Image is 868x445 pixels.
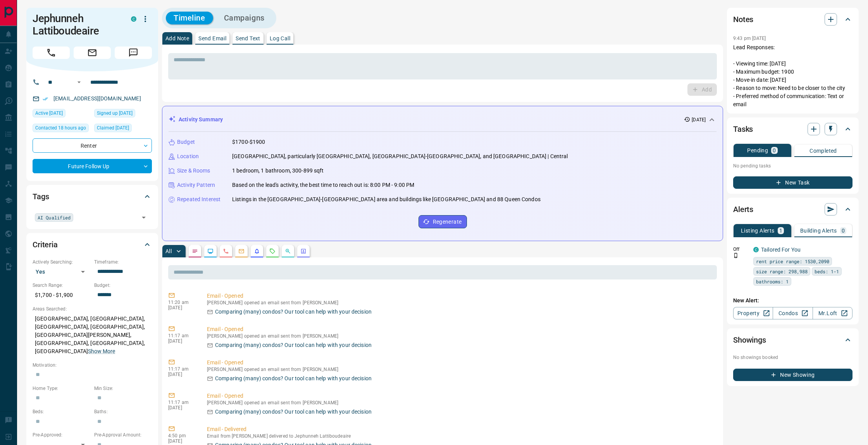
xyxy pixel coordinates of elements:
[94,431,152,438] p: Pre-Approval Amount:
[33,138,152,153] div: Renter
[733,10,852,29] div: Notes
[733,13,753,26] h2: Notes
[33,431,90,438] p: Pre-Approved:
[285,248,291,254] svg: Opportunities
[779,228,782,233] p: 1
[94,282,152,289] p: Budget:
[232,167,324,175] p: 1 bedroom, 1 bathroom, 300-899 sqft
[94,408,152,415] p: Baths:
[97,109,133,117] span: Signed up [DATE]
[33,408,90,415] p: Beds:
[238,248,245,254] svg: Emails
[33,289,90,302] p: $1,700 - $1,900
[169,112,716,127] div: Activity Summary[DATE]
[168,433,195,438] p: 4:50 pm
[207,300,714,305] p: [PERSON_NAME] opened an email sent from [PERSON_NAME]
[177,167,210,175] p: Size & Rooms
[168,305,195,310] p: [DATE]
[207,292,714,300] p: Email - Opened
[192,248,198,254] svg: Notes
[215,374,372,383] p: Comparing (many) condos? Our tool can help with your decision
[115,47,152,59] span: Message
[733,331,852,349] div: Showings
[809,148,837,154] p: Completed
[753,247,759,252] div: condos.ca
[756,267,808,275] span: size range: 298,988
[94,124,152,135] div: Tue May 06 2025
[35,109,63,117] span: Active [DATE]
[733,369,852,381] button: New Showing
[35,124,86,132] span: Contacted 18 hours ago
[216,12,272,24] button: Campaigns
[33,187,152,206] div: Tags
[236,36,260,41] p: Send Text
[177,138,195,146] p: Budget
[232,152,568,160] p: [GEOGRAPHIC_DATA], particularly [GEOGRAPHIC_DATA], [GEOGRAPHIC_DATA]-[GEOGRAPHIC_DATA], and [GEOG...
[815,267,839,275] span: beds: 1-1
[733,307,773,319] a: Property
[761,247,801,253] a: Tailored For You
[733,120,852,138] div: Tasks
[33,305,152,312] p: Areas Searched:
[207,333,714,339] p: [PERSON_NAME] opened an email sent from [PERSON_NAME]
[254,248,260,254] svg: Listing Alerts
[813,307,852,319] a: Mr.Loft
[215,341,372,349] p: Comparing (many) condos? Our tool can help with your decision
[94,109,152,120] div: Tue May 06 2025
[53,95,141,102] a: [EMAIL_ADDRESS][DOMAIN_NAME]
[166,12,213,24] button: Timeline
[756,278,789,285] span: bathrooms: 1
[733,297,852,305] p: New Alert:
[215,308,372,316] p: Comparing (many) condos? Our tool can help with your decision
[733,123,753,135] h2: Tasks
[733,246,749,253] p: Off
[207,248,214,254] svg: Lead Browsing Activity
[33,312,152,358] p: [GEOGRAPHIC_DATA], [GEOGRAPHIC_DATA], [GEOGRAPHIC_DATA], [GEOGRAPHIC_DATA], [GEOGRAPHIC_DATA][PER...
[733,253,739,258] svg: Push Notification Only
[168,400,195,405] p: 11:17 am
[215,408,372,416] p: Comparing (many) condos? Our tool can help with your decision
[800,228,837,233] p: Building Alerts
[168,372,195,377] p: [DATE]
[168,405,195,411] p: [DATE]
[74,78,84,87] button: Open
[773,307,813,319] a: Condos
[733,176,852,189] button: New Task
[207,425,714,433] p: Email - Delivered
[168,300,195,305] p: 11:20 am
[733,160,852,172] p: No pending tasks
[223,248,229,254] svg: Calls
[33,238,58,251] h2: Criteria
[232,195,541,204] p: Listings in the [GEOGRAPHIC_DATA]-[GEOGRAPHIC_DATA] area and buildings like [GEOGRAPHIC_DATA] and...
[756,257,829,265] span: rent price range: 1530,2090
[269,248,276,254] svg: Requests
[300,248,307,254] svg: Agent Actions
[232,181,414,189] p: Based on the lead's activity, the best time to reach out is: 8:00 PM - 9:00 PM
[207,359,714,367] p: Email - Opened
[33,385,90,392] p: Home Type:
[74,47,111,59] span: Email
[94,259,152,266] p: Timeframe:
[33,159,152,173] div: Future Follow Up
[207,367,714,372] p: [PERSON_NAME] opened an email sent from [PERSON_NAME]
[43,96,48,102] svg: Email Verified
[33,12,119,37] h1: Jephunneh Lattiboudeaire
[94,385,152,392] p: Min Size:
[692,116,706,123] p: [DATE]
[177,181,215,189] p: Activity Pattern
[842,228,845,233] p: 0
[733,334,766,346] h2: Showings
[232,138,265,146] p: $1700-$1900
[733,200,852,219] div: Alerts
[168,438,195,444] p: [DATE]
[168,333,195,338] p: 11:17 am
[165,248,172,254] p: All
[138,212,149,223] button: Open
[33,282,90,289] p: Search Range:
[207,392,714,400] p: Email - Opened
[33,47,70,59] span: Call
[33,266,90,278] div: Yes
[97,124,129,132] span: Claimed [DATE]
[38,214,71,221] span: AI Qualified
[165,36,189,41] p: Add Note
